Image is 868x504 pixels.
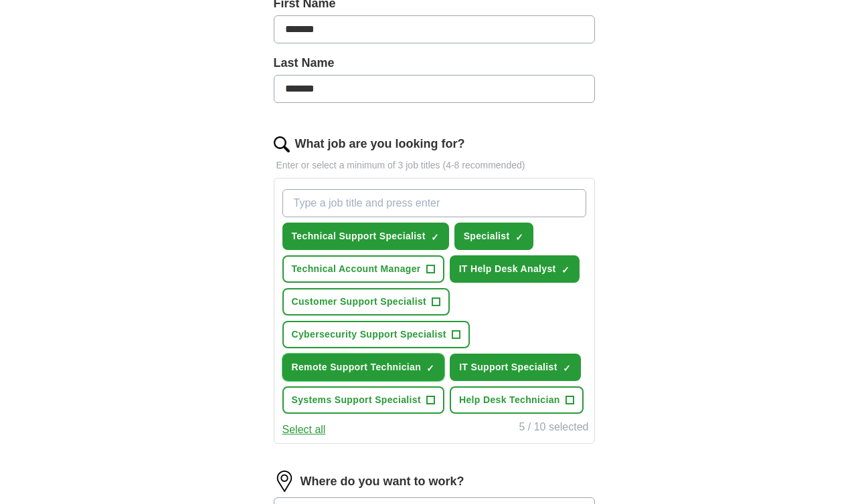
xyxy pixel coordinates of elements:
[274,54,595,72] label: Last Name
[292,328,446,342] span: Cybersecurity Support Specialist
[282,386,445,414] button: Systems Support Specialist
[292,262,421,276] span: Technical Account Manager
[292,295,427,309] span: Customer Support Specialist
[431,232,439,243] span: ✓
[274,471,295,492] img: location.png
[450,354,581,381] button: IT Support Specialist✓
[459,360,557,374] span: IT Support Specialist
[454,223,533,250] button: Specialist✓
[459,262,556,276] span: IT Help Desk Analyst
[563,363,571,374] span: ✓
[426,363,434,374] span: ✓
[450,386,584,414] button: Help Desk Technician
[282,321,470,348] button: Cybersecurity Support Specialist
[282,189,586,217] input: Type a job title and press enter
[292,393,422,407] span: Systems Support Specialist
[515,232,523,243] span: ✓
[274,158,595,172] p: Enter or select a minimum of 3 job titles (4-8 recommended)
[561,265,570,275] span: ✓
[292,229,426,243] span: Technical Support Specialist
[282,354,445,381] button: Remote Support Technician✓
[282,255,444,283] button: Technical Account Manager
[519,419,588,438] div: 5 / 10 selected
[282,223,449,250] button: Technical Support Specialist✓
[295,135,465,153] label: What job are you looking for?
[450,255,580,283] button: IT Help Desk Analyst✓
[282,422,326,438] button: Select all
[464,229,510,243] span: Specialist
[292,360,422,374] span: Remote Support Technician
[459,393,560,407] span: Help Desk Technician
[274,136,290,152] img: search.png
[282,288,450,316] button: Customer Support Specialist
[300,473,464,491] label: Where do you want to work?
